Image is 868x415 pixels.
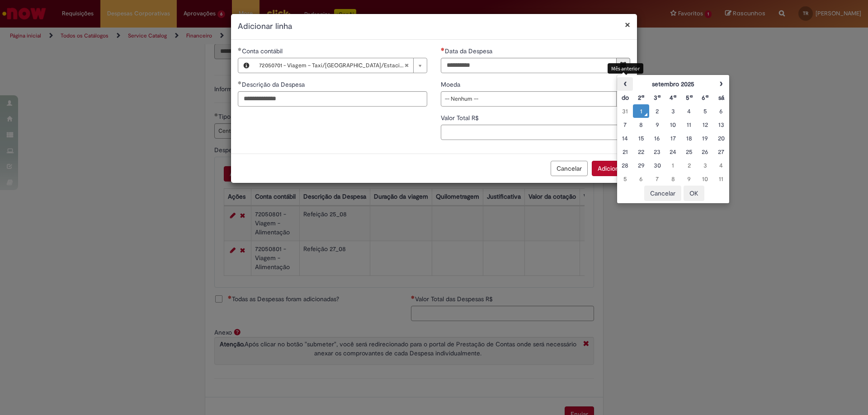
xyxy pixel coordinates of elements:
[667,107,679,116] div: 03 September 2025 Wednesday
[667,134,679,143] div: 17 September 2025 Wednesday
[242,80,307,89] span: Descrição da Despesa
[649,91,665,104] th: Terça-feira
[617,77,633,91] th: Mês anterior
[441,80,462,89] span: Moeda
[667,120,679,129] div: 10 September 2025 Wednesday
[713,91,729,104] th: Sábado
[625,20,630,29] button: Fechar modal
[713,77,729,91] th: Próximo mês
[441,47,445,51] span: Necessários
[445,92,612,106] span: -- Nenhum --
[684,161,695,170] div: 02 October 2025 Thursday
[667,174,679,183] div: 08 October 2025 Wednesday
[684,147,695,156] div: 25 September 2025 Thursday
[238,21,630,33] h2: Adicionar linha
[716,107,727,116] div: 06 September 2025 Saturday
[651,161,663,170] div: 30 September 2025 Tuesday
[635,161,646,170] div: 29 September 2025 Monday
[441,125,630,140] input: Valor Total R$
[667,161,679,170] div: 01 October 2025 Wednesday
[238,91,427,107] input: Descrição da Despesa
[684,107,695,116] div: 04 September 2025 Thursday
[619,120,631,129] div: 07 September 2025 Sunday
[716,147,727,156] div: 27 September 2025 Saturday
[644,186,681,201] button: Cancelar
[619,161,631,170] div: 28 September 2025 Sunday
[681,91,697,104] th: Quinta-feira
[699,174,711,183] div: 10 October 2025 Friday
[716,161,727,170] div: 04 October 2025 Saturday
[400,58,413,73] abbr: Limpar campo Conta contábil
[716,120,727,129] div: 13 September 2025 Saturday
[255,58,427,73] a: 72050701 - Viagem – Taxi/[GEOGRAPHIC_DATA]/Estacionamento/[GEOGRAPHIC_DATA]Limpar campo Conta con...
[665,91,681,104] th: Quarta-feira
[633,77,713,91] th: setembro 2025. Alternar mês
[238,47,242,51] span: Obrigatório Preenchido
[616,58,630,73] button: Mostrar calendário para Data da Despesa
[441,114,481,122] span: Valor Total R$
[238,81,242,84] span: Obrigatório Preenchido
[635,120,646,129] div: 08 September 2025 Monday
[635,147,646,156] div: 22 September 2025 Monday
[619,134,631,143] div: 14 September 2025 Sunday
[651,107,663,116] div: 02 September 2025 Tuesday
[635,134,646,143] div: 15 September 2025 Monday
[619,174,631,183] div: 05 October 2025 Sunday
[699,107,711,116] div: 05 September 2025 Friday
[592,161,630,176] button: Adicionar
[684,134,695,143] div: 18 September 2025 Thursday
[699,120,711,129] div: 12 September 2025 Friday
[651,134,663,143] div: 16 September 2025 Tuesday
[699,147,711,156] div: 26 September 2025 Friday
[684,174,695,183] div: 09 October 2025 Thursday
[716,134,727,143] div: 20 September 2025 Saturday
[238,58,255,73] button: Conta contábil, Visualizar este registro 72050701 - Viagem – Taxi/Pedágio/Estacionamento/Zona Azul
[667,147,679,156] div: 24 September 2025 Wednesday
[651,174,663,183] div: 07 October 2025 Tuesday
[619,107,631,116] div: 31 August 2025 Sunday
[617,91,633,104] th: Domingo
[699,161,711,170] div: 03 October 2025 Friday
[651,147,663,156] div: 23 September 2025 Tuesday
[635,107,646,116] div: O seletor de data foi aberto.01 September 2025 Monday
[608,63,643,74] div: Mês anterior
[651,120,663,129] div: 09 September 2025 Tuesday
[697,91,713,104] th: Sexta-feira
[617,75,730,204] div: Escolher data
[633,91,649,104] th: Segunda-feira
[684,120,695,129] div: 11 September 2025 Thursday
[716,174,727,183] div: 11 October 2025 Saturday
[551,161,588,176] button: Cancelar
[242,47,284,55] span: Necessários - Conta contábil
[259,58,404,73] span: 72050701 - Viagem – Taxi/[GEOGRAPHIC_DATA]/Estacionamento/[GEOGRAPHIC_DATA]
[445,47,494,55] span: Data da Despesa
[635,174,646,183] div: 06 October 2025 Monday
[684,186,704,201] button: OK
[619,147,631,156] div: 21 September 2025 Sunday
[699,134,711,143] div: 19 September 2025 Friday
[441,58,617,73] input: Data da Despesa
